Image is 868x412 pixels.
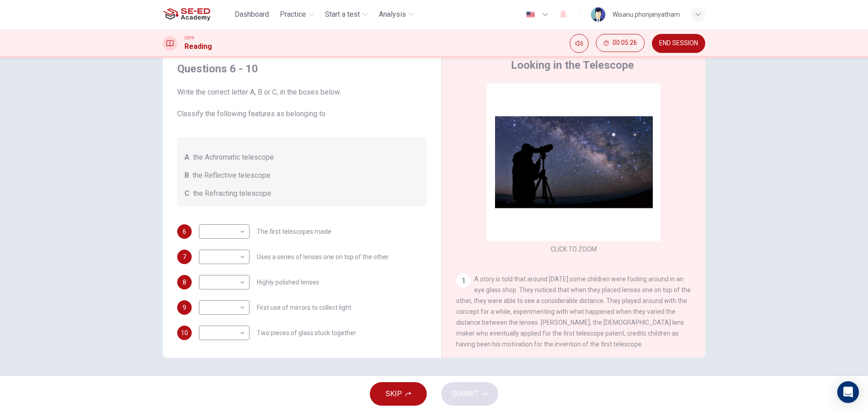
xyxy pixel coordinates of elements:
[181,330,188,336] span: 10
[183,279,186,285] span: 8
[386,388,402,400] span: SKIP
[257,304,351,311] span: First use of mirrors to collect light
[184,152,189,163] span: A
[325,9,360,20] span: Start a test
[652,34,705,53] button: END SESSION
[193,152,274,163] span: the Achromatic telescope
[257,228,331,235] span: The first telescopes made
[511,58,634,72] h4: Looking in the Telescope
[193,188,271,199] span: the Refracting telescope
[570,34,589,53] div: Mute
[370,382,427,406] button: SKIP
[596,34,645,53] div: Hide
[280,9,306,20] span: Practice
[177,62,427,76] h4: Questions 6 - 10
[379,9,406,20] span: Analysis
[837,381,859,403] div: Open Intercom Messenger
[183,228,186,235] span: 6
[184,41,212,52] h1: Reading
[613,9,680,20] div: Wisanu phonjariyatham
[276,6,318,23] button: Practice
[163,5,210,24] img: SE-ED Academy logo
[613,39,637,47] span: 00:05:26
[591,7,605,22] img: Profile picture
[177,87,427,119] span: Write the correct letter A, B or C, in the boxes below. Classify the following features as belong...
[525,11,536,18] img: en
[321,6,372,23] button: Start a test
[456,275,691,348] span: A story is told that around [DATE] some children were fooling around in an eye glass shop. They n...
[257,279,319,285] span: Highly polished lenses
[235,9,269,20] span: Dashboard
[184,35,194,41] span: CEFR
[257,330,356,336] span: Two pieces of glass stuck together
[375,6,418,23] button: Analysis
[184,170,189,181] span: B
[183,254,186,260] span: 7
[184,188,189,199] span: C
[659,40,698,47] span: END SESSION
[257,254,389,260] span: Uses a series of lenses one on top of the other
[183,304,186,311] span: 9
[231,6,273,23] button: Dashboard
[193,170,270,181] span: the Reflective telescope
[456,274,471,288] div: 1
[596,34,645,52] button: 00:05:26
[163,5,231,24] a: SE-ED Academy logo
